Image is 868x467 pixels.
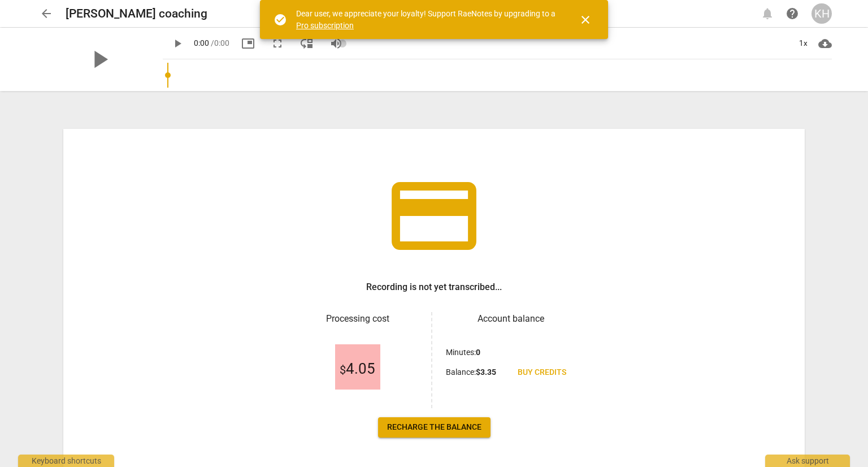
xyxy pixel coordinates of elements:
[387,422,481,433] span: Recharge the balance
[818,37,832,50] span: cloud_download
[509,362,575,383] a: Buy credits
[476,348,480,357] b: 0
[238,33,258,54] button: Picture in picture
[194,38,209,47] span: 0:00
[518,367,566,378] span: Buy credits
[85,45,114,74] span: play_arrow
[274,13,287,27] span: check_circle
[267,33,288,54] button: Fullscreen
[329,37,343,50] span: volume_up
[811,3,832,24] button: KH
[296,21,354,30] a: Pro subscription
[340,361,375,378] span: 4.05
[572,6,599,33] button: Close
[297,33,317,54] button: View player as separate pane
[476,367,496,377] b: $ 3.35
[340,363,346,377] span: $
[792,34,814,53] div: 1x
[765,455,850,467] div: Ask support
[171,37,184,50] span: play_arrow
[378,417,491,438] a: Recharge the balance
[66,7,207,21] h2: [PERSON_NAME] coaching
[300,37,314,50] span: move_down
[383,165,485,267] span: credit_card
[18,455,114,467] div: Keyboard shortcuts
[271,37,284,50] span: fullscreen
[446,347,480,358] p: Minutes :
[782,3,802,24] a: Help
[366,280,502,294] h3: Recording is not yet transcribed...
[296,8,558,31] div: Dear user, we appreciate your loyalty! Support RaeNotes by upgrading to a
[40,7,53,20] span: arrow_back
[785,7,799,20] span: help
[446,366,496,378] p: Balance :
[211,38,229,47] span: / 0:00
[293,312,422,326] h3: Processing cost
[167,33,188,54] button: Play
[241,37,255,50] span: picture_in_picture
[579,13,592,27] span: close
[446,312,575,326] h3: Account balance
[326,33,346,54] button: Volume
